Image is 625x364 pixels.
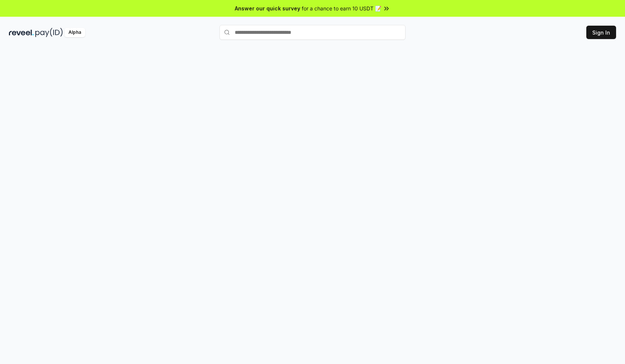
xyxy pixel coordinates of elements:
[235,4,300,12] span: Answer our quick survey
[302,4,381,12] span: for a chance to earn 10 USDT 📝
[586,26,616,39] button: Sign In
[64,28,85,37] div: Alpha
[35,28,63,37] img: pay_id
[9,28,34,37] img: reveel_dark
